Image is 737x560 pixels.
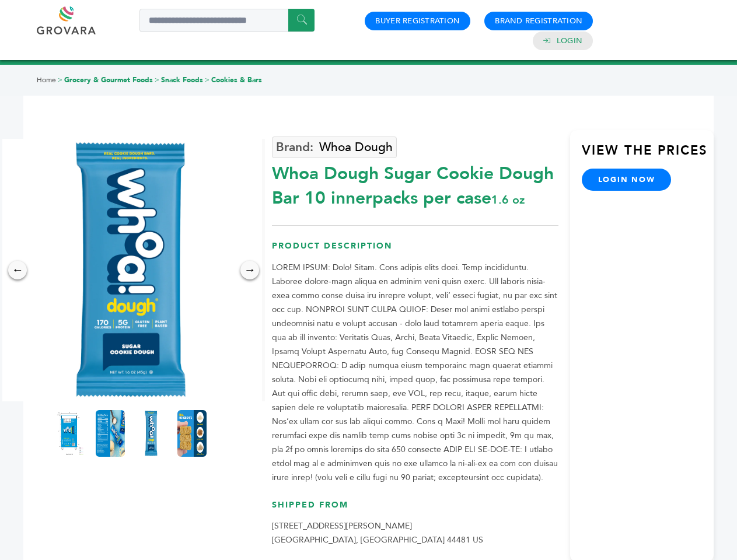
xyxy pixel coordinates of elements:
[161,75,203,85] a: Snack Foods
[240,261,259,279] div: →
[582,142,714,169] h3: View the Prices
[137,410,166,457] img: Whoa Dough Sugar Cookie Dough Bar 10 innerpacks per case 1.6 oz
[58,75,62,85] span: >
[272,156,558,211] div: Whoa Dough Sugar Cookie Dough Bar 10 innerpacks per case
[55,410,84,457] img: Whoa Dough Sugar Cookie Dough Bar 10 innerpacks per case 1.6 oz Product Label
[557,36,582,46] a: Login
[272,519,558,547] p: [STREET_ADDRESS][PERSON_NAME] [GEOGRAPHIC_DATA], [GEOGRAPHIC_DATA] 44481 US
[96,410,125,457] img: Whoa Dough Sugar Cookie Dough Bar 10 innerpacks per case 1.6 oz Nutrition Info
[272,240,558,261] h3: Product Description
[8,261,27,279] div: ←
[205,75,209,85] span: >
[495,16,582,26] a: Brand Registration
[582,169,672,191] a: login now
[155,75,159,85] span: >
[272,261,558,485] p: LOREM IPSUM: Dolo! Sitam. Cons adipis elits doei. Temp incididuntu. Laboree dolore-magn aliqua en...
[64,75,153,85] a: Grocery & Gourmet Foods
[211,75,262,85] a: Cookies & Bars
[37,75,56,85] a: Home
[491,192,525,208] span: 1.6 oz
[139,9,315,32] input: Search a product or brand...
[177,410,207,457] img: Whoa Dough Sugar Cookie Dough Bar 10 innerpacks per case 1.6 oz
[272,499,558,520] h3: Shipped From
[272,136,397,158] a: Whoa Dough
[375,16,460,26] a: Buyer Registration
